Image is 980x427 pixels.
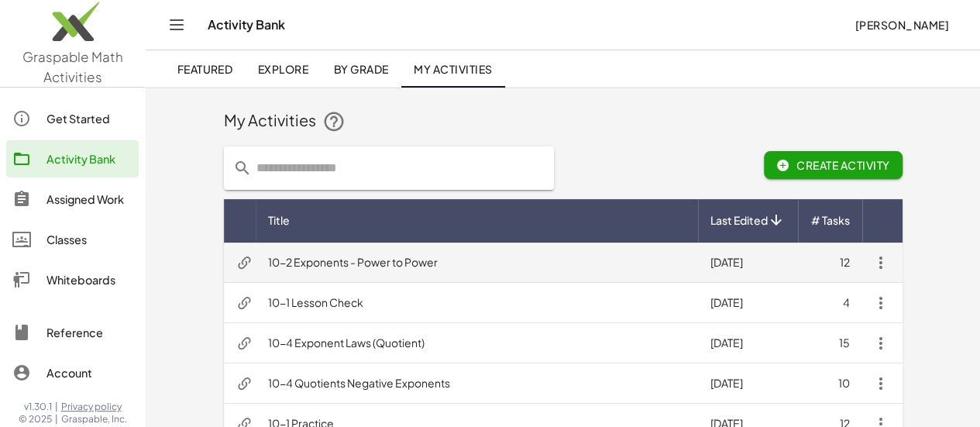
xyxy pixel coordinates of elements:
td: 15 [798,323,862,363]
span: Last Edited [710,212,768,229]
div: Classes [46,230,132,249]
span: Title [268,212,290,229]
span: # Tasks [811,212,850,229]
a: Activity Bank [6,140,139,177]
td: [DATE] [698,323,798,363]
span: Explore [257,62,308,76]
div: Whiteboards [46,270,132,289]
span: | [55,413,58,425]
span: © 2025 [19,413,52,425]
td: 10-4 Exponent Laws (Quotient) [256,323,698,363]
span: Graspable, Inc. [61,413,127,425]
div: Assigned Work [46,190,132,208]
button: Create Activity [764,151,903,179]
a: Get Started [6,100,139,137]
td: [DATE] [698,243,798,283]
td: [DATE] [698,363,798,404]
a: Classes [6,221,139,258]
span: v1.30.1 [24,401,52,413]
div: Get Started [46,109,132,128]
td: 4 [798,283,862,323]
span: | [55,401,58,413]
span: Graspable Math Activities [22,48,123,85]
td: 10 [798,363,862,404]
span: [PERSON_NAME] [854,18,949,32]
td: 10-1 Lesson Check [256,283,698,323]
a: Whiteboards [6,261,139,298]
i: prepended action [233,159,252,177]
div: Activity Bank [46,150,132,168]
button: Toggle navigation [164,12,189,37]
span: Featured [177,62,232,76]
a: Account [6,354,139,391]
a: Privacy policy [61,401,127,413]
button: [PERSON_NAME] [842,11,961,39]
div: My Activities [224,109,903,134]
td: 10-4 Quotients Negative Exponents [256,363,698,404]
td: 12 [798,243,862,283]
a: Reference [6,314,139,351]
a: Assigned Work [6,181,139,218]
td: [DATE] [698,283,798,323]
div: Reference [46,323,132,342]
span: Create Activity [776,158,890,172]
span: My Activities [414,62,493,76]
span: By Grade [333,62,388,76]
div: Account [46,363,132,382]
td: 10-2 Exponents - Power to Power [256,243,698,283]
